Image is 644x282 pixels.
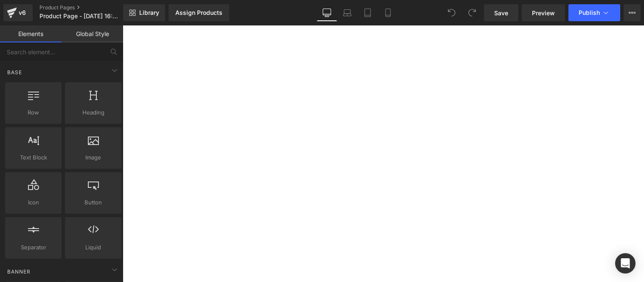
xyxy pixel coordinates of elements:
[443,4,460,21] button: Undo
[175,9,222,16] div: Assign Products
[8,243,59,252] span: Separator
[624,4,641,21] button: More
[522,4,565,21] a: Preview
[568,4,620,21] button: Publish
[579,9,600,16] span: Publish
[6,268,31,276] span: Banner
[337,4,357,21] a: Laptop
[8,153,59,162] span: Text Block
[139,9,159,17] span: Library
[317,4,337,21] a: Desktop
[464,4,481,21] button: Redo
[39,4,137,11] a: Product Pages
[615,253,636,274] div: Open Intercom Messenger
[532,8,555,17] span: Preview
[17,7,28,18] div: v6
[67,108,119,117] span: Heading
[8,108,59,117] span: Row
[6,68,23,76] span: Base
[39,13,121,20] span: Product Page - [DATE] 16:52:33
[494,8,508,17] span: Save
[357,4,378,21] a: Tablet
[8,198,59,207] span: Icon
[67,198,119,207] span: Button
[67,243,119,252] span: Liquid
[3,4,33,21] a: v6
[123,4,165,21] a: New Library
[67,153,119,162] span: Image
[62,25,123,42] a: Global Style
[378,4,398,21] a: Mobile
